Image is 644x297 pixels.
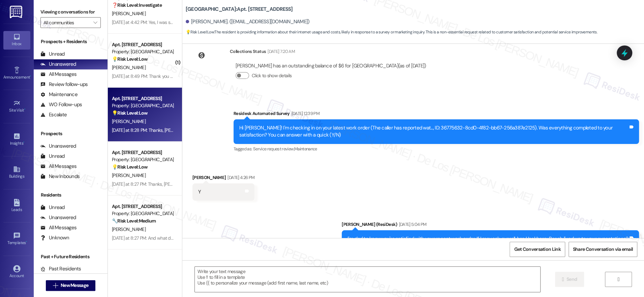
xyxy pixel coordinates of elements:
[112,118,146,124] span: [PERSON_NAME]
[34,38,108,45] div: Prospects + Residents
[40,153,65,160] div: Unread
[112,2,162,8] strong: ❓ Risk Level: Investigate
[198,188,201,196] div: Y
[112,41,174,48] div: Apt. [STREET_ADDRESS]
[40,265,81,272] div: Past Residents
[61,282,88,289] span: New Message
[112,110,148,116] strong: 💡 Risk Level: Low
[23,140,24,145] span: •
[46,280,96,291] button: New Message
[40,71,76,78] div: All Messages
[3,263,30,281] a: Account
[112,73,526,79] div: [DATE] at 8:49 PM: Thank you for your message. Our offices are currently closed, but we will cont...
[24,107,25,112] span: •
[573,246,633,253] span: Share Conversation via email
[397,221,426,228] div: [DATE] 5:04 PM
[112,56,148,62] strong: 💡 Risk Level: Low
[226,174,254,181] div: [DATE] 4:26 PM
[112,218,156,224] strong: 🔧 Risk Level: Medium
[3,230,30,248] a: Templates •
[3,97,30,116] a: Site Visit •
[34,191,108,199] div: Residents
[112,203,174,210] div: Apt. [STREET_ADDRESS]
[40,234,69,241] div: Unknown
[40,214,76,221] div: Unanswered
[3,130,30,149] a: Insights •
[40,204,65,211] div: Unread
[347,235,628,242] div: I'm glad to know you're satisfied with your recent work order. If I may ask..overall, has Hackber...
[234,144,639,154] div: Tagged as:
[514,246,560,253] span: Get Conversation Link
[40,91,78,98] div: Maintenance
[112,210,174,217] div: Property: [GEOGRAPHIC_DATA]
[40,163,76,170] div: All Messages
[40,173,80,180] div: New Inbounds
[112,95,174,102] div: Apt. [STREET_ADDRESS]
[569,242,637,257] button: Share Conversation via email
[186,29,214,35] strong: 💡 Risk Level: Low
[342,221,639,230] div: [PERSON_NAME] (ResiDesk)
[560,277,565,282] i: 
[3,164,30,182] a: Buildings
[290,110,319,117] div: [DATE] 12:39 PM
[40,7,101,17] label: Viewing conversations for
[40,81,88,88] div: Review follow-ups
[112,156,174,163] div: Property: [GEOGRAPHIC_DATA]
[3,197,30,215] a: Leads
[112,102,174,109] div: Property: [GEOGRAPHIC_DATA]
[234,110,639,119] div: Residesk Automated Survey
[252,72,292,79] label: Click to show details
[112,48,174,55] div: Property: [GEOGRAPHIC_DATA]
[3,31,30,49] a: Inbox
[43,17,90,28] input: All communities
[34,130,108,137] div: Prospects
[10,6,24,18] img: ResiDesk Logo
[112,149,174,156] div: Apt. [STREET_ADDRESS]
[40,61,76,68] div: Unanswered
[112,10,146,17] span: [PERSON_NAME]
[40,51,65,58] div: Unread
[112,226,146,232] span: [PERSON_NAME]
[294,146,317,152] span: Maintenance
[186,18,310,25] div: [PERSON_NAME]. ([EMAIL_ADDRESS][DOMAIN_NAME])
[40,224,76,231] div: All Messages
[230,48,266,55] div: Collections Status
[510,242,565,257] button: Get Conversation Link
[553,272,586,287] button: Send
[112,164,148,170] strong: 💡 Risk Level: Low
[186,6,293,13] b: [GEOGRAPHIC_DATA]: Apt. [STREET_ADDRESS]
[253,146,294,152] span: Service request review ,
[26,239,27,244] span: •
[186,29,597,36] span: : The resident is providing information about their internet usage and costs, likely in response ...
[112,64,146,70] span: [PERSON_NAME]
[112,181,499,187] div: [DATE] at 8:27 PM: Thanks, [PERSON_NAME]! We really appreciate you sharing this information and a...
[53,283,58,288] i: 
[112,235,437,241] div: [DATE] at 8:27 PM: And what do you mainly use it for? Streaming shows, working from home, video c...
[266,48,295,55] div: [DATE] 7:20 AM
[93,20,97,25] i: 
[30,74,31,79] span: •
[40,143,76,150] div: Unanswered
[239,124,628,139] div: Hi [PERSON_NAME]! I'm checking in on your latest work order (The caller has reported wat..., ID: ...
[34,253,108,260] div: Past + Future Residents
[616,277,621,282] i: 
[112,127,499,133] div: [DATE] at 8:28 PM: Thanks, [PERSON_NAME]! We really appreciate you sharing this information and a...
[112,172,146,178] span: [PERSON_NAME]
[40,111,67,118] div: Escalate
[568,276,579,283] span: Send
[40,101,82,108] div: WO Follow-ups
[192,174,254,183] div: [PERSON_NAME]
[236,62,426,69] div: [PERSON_NAME] has an outstanding balance of $6 for [GEOGRAPHIC_DATA] (as of [DATE])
